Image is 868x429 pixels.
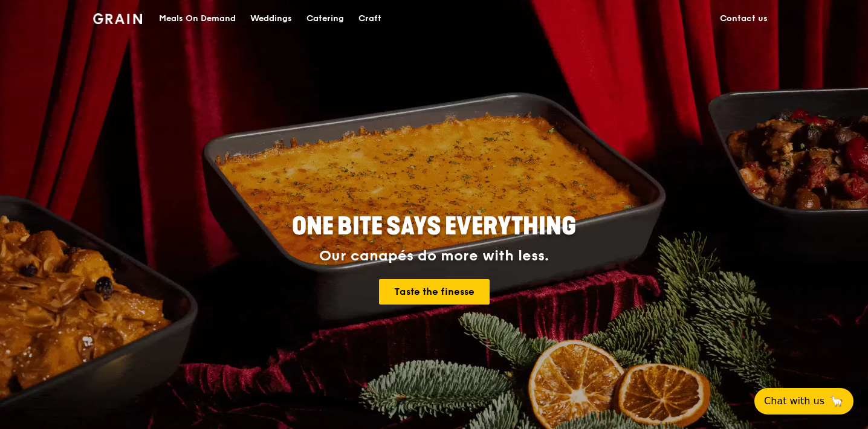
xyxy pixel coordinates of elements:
div: Meals On Demand [159,1,236,37]
button: Chat with us🦙 [754,388,853,414]
div: Catering [306,1,344,37]
span: Chat with us [764,394,824,408]
div: Our canapés do more with less. [216,248,652,265]
a: Weddings [243,1,299,37]
a: Craft [351,1,389,37]
a: Taste the finesse [379,279,490,305]
img: Grain [93,13,142,24]
span: 🦙 [829,394,844,408]
div: Weddings [250,1,292,37]
a: Contact us [713,1,775,37]
a: Catering [299,1,351,37]
div: Craft [358,1,381,37]
span: ONE BITE SAYS EVERYTHING [292,212,576,241]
